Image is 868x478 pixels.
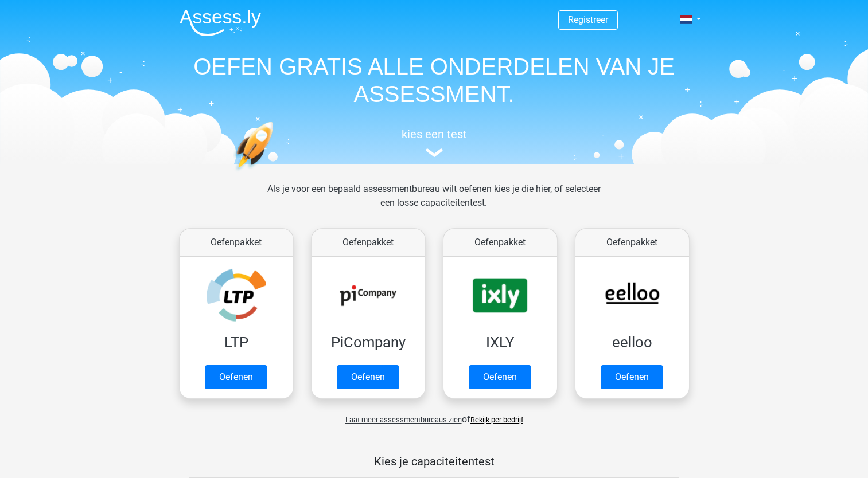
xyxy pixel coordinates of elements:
[205,365,267,389] a: Oefenen
[170,403,698,426] div: of
[233,122,318,225] img: oefenen
[189,455,679,468] h5: Kies je capaciteitentest
[180,9,261,36] img: Assessly
[170,127,698,141] h5: kies een test
[470,416,523,424] a: Bekijk per bedrijf
[469,365,531,389] a: Oefenen
[170,53,698,108] h1: OEFEN GRATIS ALLE ONDERDELEN VAN JE ASSESSMENT.
[337,365,399,389] a: Oefenen
[258,182,610,224] div: Als je voor een bepaald assessmentbureau wilt oefenen kies je die hier, of selecteer een losse ca...
[345,416,462,424] span: Laat meer assessmentbureaus zien
[601,365,663,389] a: Oefenen
[170,127,698,158] a: kies een test
[568,14,608,25] a: Registreer
[426,148,443,157] img: assessment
